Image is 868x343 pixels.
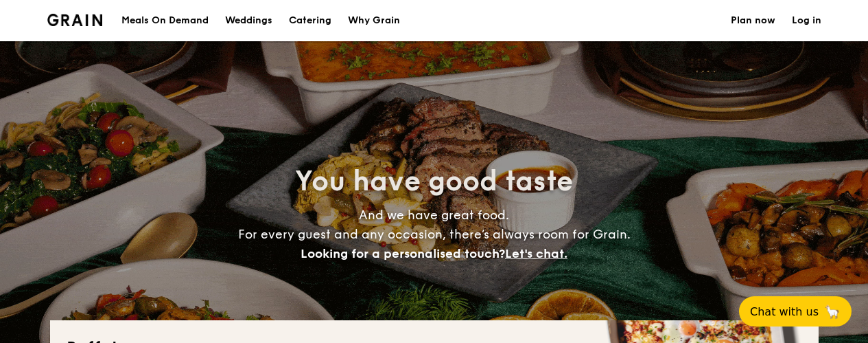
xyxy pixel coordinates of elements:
button: Chat with us🦙 [739,296,852,327]
img: Grain [47,14,103,26]
span: Looking for a personalised touch? [301,246,505,261]
span: Chat with us [750,305,819,318]
a: Logotype [47,14,103,26]
span: And we have great food. For every guest and any occasion, there’s always room for Grain. [238,208,631,261]
span: 🦙 [824,304,841,320]
span: You have good taste [295,165,573,198]
span: Let's chat. [505,246,567,261]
